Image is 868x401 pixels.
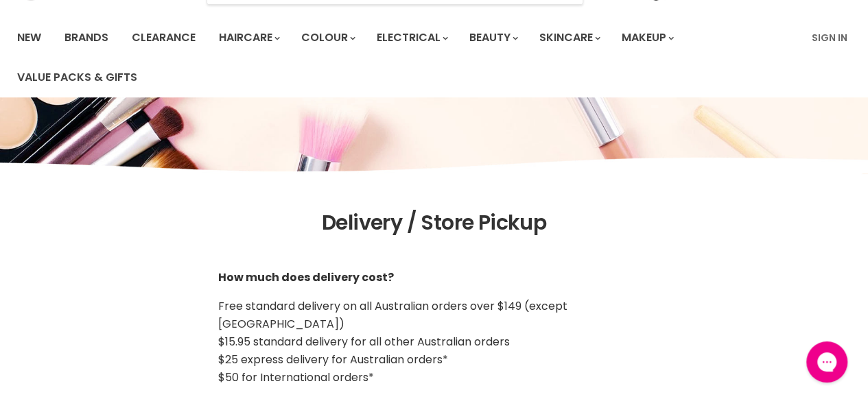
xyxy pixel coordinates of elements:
[799,337,854,387] iframe: Gorgias live chat messenger
[54,23,119,52] a: Brands
[804,23,856,52] a: Sign In
[218,269,394,285] strong: How much does delivery cost?
[7,23,51,52] a: New
[459,23,526,52] a: Beauty
[17,211,851,235] h1: Delivery / Store Pickup
[611,23,682,52] a: Makeup
[121,23,206,52] a: Clearance
[218,298,567,332] span: Free standard delivery on all Australian orders over $149 (except [GEOGRAPHIC_DATA])
[291,23,364,52] a: Colour
[218,334,510,350] span: $15.95 standard delivery for all other Australian orders
[366,23,456,52] a: Electrical
[218,369,374,385] span: $50 for International orders*
[209,23,288,52] a: Haircare
[218,352,448,367] span: $25 express delivery for Australian orders*
[7,63,148,92] a: Value Packs & Gifts
[529,23,609,52] a: Skincare
[7,18,804,97] ul: Main menu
